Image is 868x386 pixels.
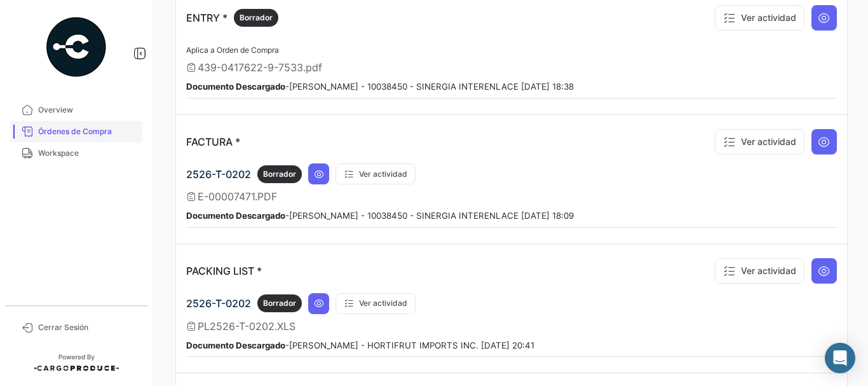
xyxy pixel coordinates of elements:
button: Ver actividad [715,5,804,31]
span: Cerrar Sesión [38,322,137,333]
img: powered-by.png [44,15,108,79]
a: Órdenes de Compra [10,121,142,142]
button: Ver actividad [715,129,804,155]
button: Ver actividad [336,163,416,184]
span: Overview [38,104,137,116]
span: 439-0417622-9-7533.pdf [198,61,322,74]
span: Aplica a Orden de Compra [186,45,279,55]
span: PL2526-T-0202.XLS [198,320,295,333]
span: Órdenes de Compra [38,126,137,137]
small: - [PERSON_NAME] - 10038450 - SINERGIA INTERENLACE [DATE] 18:38 [186,81,574,92]
button: Ver actividad [715,258,804,284]
span: 2526-T-0202 [186,168,251,181]
a: Workspace [10,142,142,164]
small: - [PERSON_NAME] - HORTIFRUT IMPORTS INC. [DATE] 20:41 [186,340,534,350]
div: Abrir Intercom Messenger [825,343,855,373]
p: PACKING LIST * [186,265,262,277]
span: Borrador [240,12,273,24]
button: Ver actividad [336,293,416,314]
span: Workspace [38,148,137,159]
b: Documento Descargado [186,210,285,221]
p: FACTURA * [186,135,240,148]
span: E-00007471.PDF [198,190,277,203]
span: Borrador [263,169,296,180]
a: Overview [10,99,142,121]
small: - [PERSON_NAME] - 10038450 - SINERGIA INTERENLACE [DATE] 18:09 [186,210,574,221]
span: 2526-T-0202 [186,297,251,310]
b: Documento Descargado [186,81,285,92]
span: Borrador [263,298,296,309]
b: Documento Descargado [186,340,285,350]
p: ENTRY * [186,9,278,27]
